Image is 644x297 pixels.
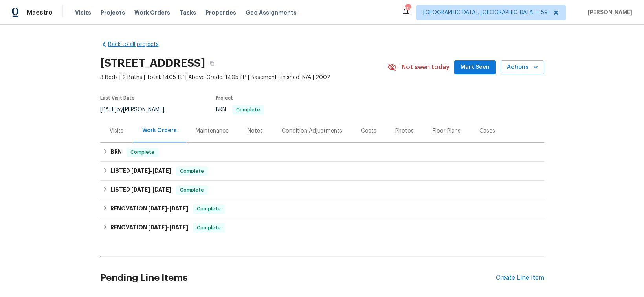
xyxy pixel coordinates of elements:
[100,218,544,237] div: RENOVATION [DATE]-[DATE]Complete
[196,127,229,135] div: Maintenance
[148,225,167,230] span: [DATE]
[110,204,188,214] h6: RENOVATION
[479,127,495,135] div: Cases
[454,60,496,75] button: Mark Seen
[395,127,414,135] div: Photos
[142,127,177,135] div: Work Orders
[507,63,538,72] span: Actions
[75,9,91,17] span: Visits
[27,9,53,17] span: Maestro
[148,206,188,211] span: -
[100,96,135,100] span: Last Visit Date
[148,206,167,211] span: [DATE]
[100,107,117,113] span: [DATE]
[461,63,490,72] span: Mark Seen
[501,60,544,75] button: Actions
[216,107,264,113] span: BRN
[169,206,188,211] span: [DATE]
[100,162,544,181] div: LISTED [DATE]-[DATE]Complete
[100,260,496,296] h2: Pending Line Items
[131,187,171,192] span: -
[361,127,376,135] div: Costs
[233,107,263,112] span: Complete
[282,127,342,135] div: Condition Adjustments
[100,59,205,67] h2: [STREET_ADDRESS]
[169,225,188,230] span: [DATE]
[194,205,224,213] span: Complete
[248,127,263,135] div: Notes
[205,9,236,17] span: Properties
[405,5,411,13] div: 856
[131,168,150,173] span: [DATE]
[100,181,544,199] div: LISTED [DATE]-[DATE]Complete
[152,187,171,192] span: [DATE]
[134,9,170,17] span: Work Orders
[246,9,297,17] span: Geo Assignments
[100,41,176,48] a: Back to all projects
[402,63,450,71] span: Not seen today
[131,168,171,173] span: -
[100,199,544,218] div: RENOVATION [DATE]-[DATE]Complete
[194,224,224,232] span: Complete
[216,96,233,100] span: Project
[110,166,171,176] h6: LISTED
[180,10,196,15] span: Tasks
[110,148,122,157] h6: BRN
[100,105,174,114] div: by [PERSON_NAME]
[110,223,188,232] h6: RENOVATION
[433,127,461,135] div: Floor Plans
[177,186,207,194] span: Complete
[496,274,544,282] div: Create Line Item
[110,127,123,135] div: Visits
[148,225,188,230] span: -
[100,143,544,162] div: BRN Complete
[423,9,548,17] span: [GEOGRAPHIC_DATA], [GEOGRAPHIC_DATA] + 59
[100,74,387,81] span: 3 Beds | 2 Baths | Total: 1405 ft² | Above Grade: 1405 ft² | Basement Finished: N/A | 2002
[585,9,632,17] span: [PERSON_NAME]
[127,148,158,156] span: Complete
[177,167,207,175] span: Complete
[110,185,171,195] h6: LISTED
[205,56,219,70] button: Copy Address
[131,187,150,192] span: [DATE]
[152,168,171,173] span: [DATE]
[101,9,125,17] span: Projects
